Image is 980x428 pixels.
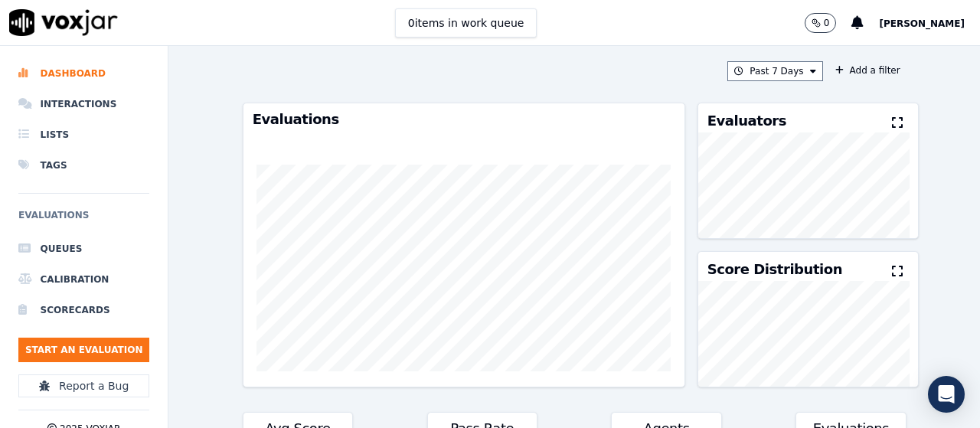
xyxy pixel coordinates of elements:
[9,9,118,36] img: voxjar logo
[707,263,842,276] h3: Score Distribution
[395,8,537,38] button: 0items in work queue
[18,234,149,264] a: Queues
[18,89,149,119] a: Interactions
[829,61,906,80] button: Add a filter
[18,374,149,397] button: Report a Bug
[928,376,965,413] div: Open Intercom Messenger
[18,264,149,295] a: Calibration
[18,295,149,325] a: Scorecards
[18,338,149,362] button: Start an Evaluation
[18,58,149,89] a: Dashboard
[727,61,822,81] button: Past 7 Days
[879,14,980,32] button: [PERSON_NAME]
[253,113,675,126] h3: Evaluations
[805,13,852,33] button: 0
[18,119,149,150] a: Lists
[879,18,965,29] span: [PERSON_NAME]
[18,206,149,234] h6: Evaluations
[824,17,830,29] p: 0
[18,150,149,181] a: Tags
[707,114,786,128] h3: Evaluators
[805,13,837,33] button: 0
